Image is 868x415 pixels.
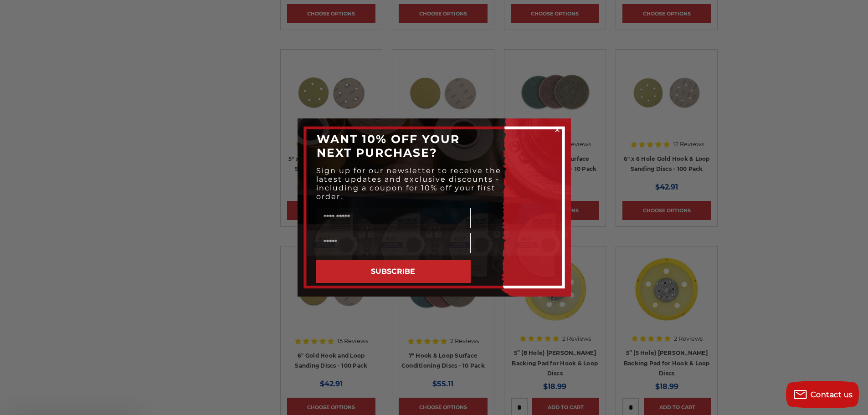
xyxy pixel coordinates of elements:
[553,125,562,134] button: Close dialog
[316,166,501,201] span: Sign up for our newsletter to receive the latest updates and exclusive discounts - including a co...
[317,132,460,159] span: WANT 10% OFF YOUR NEXT PURCHASE?
[811,390,853,399] span: Contact us
[316,260,471,283] button: SUBSCRIBE
[316,233,471,253] input: Email
[786,381,859,408] button: Contact us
